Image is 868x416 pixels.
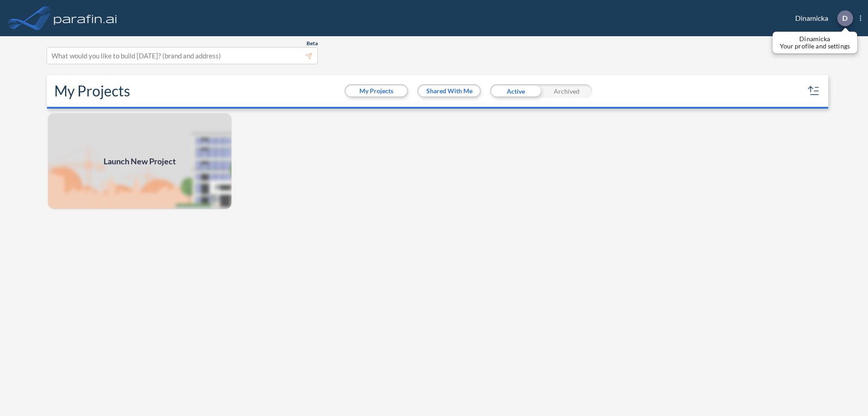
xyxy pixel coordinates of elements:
[47,112,232,210] a: Launch New Project
[104,155,176,167] span: Launch New Project
[541,84,592,98] div: Archived
[52,9,119,27] img: logo
[842,14,848,22] p: D
[54,82,130,100] h2: My Projects
[490,84,541,98] div: Active
[780,35,850,43] p: Dinamicka
[346,86,407,96] button: My Projects
[47,112,232,210] img: add
[419,86,480,96] button: Shared With Me
[307,40,318,47] span: Beta
[807,84,821,98] button: sort
[782,10,861,26] div: Dinamicka
[780,43,850,50] p: Your profile and settings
